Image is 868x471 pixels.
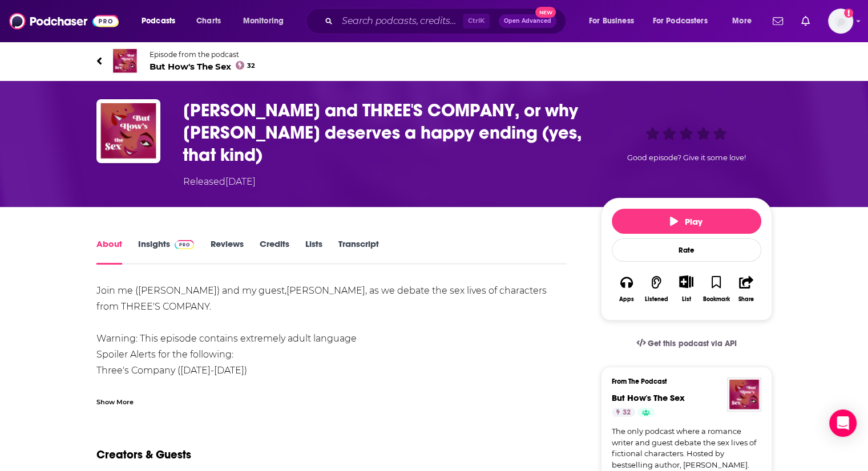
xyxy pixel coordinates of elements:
span: Open Advanced [504,18,551,24]
div: Share [738,296,754,303]
img: User Profile [828,9,853,34]
span: Charts [196,13,221,29]
input: Search podcasts, credits, & more... [337,12,463,30]
a: The only podcast where a romance writer and guest debate the sex lives of fictional characters. H... [612,426,761,470]
div: Rate [612,238,761,262]
button: open menu [724,12,766,30]
a: InsightsPodchaser Pro [138,238,195,265]
a: Transcript [338,238,378,265]
a: But How's The SexEpisode from the podcastBut How's The Sex32 [96,47,434,75]
span: Ctrl K [463,14,490,29]
a: [PERSON_NAME] [286,285,365,296]
img: But How's The Sex [727,377,761,412]
h3: From The Podcast [612,377,752,385]
a: Show notifications dropdown [768,11,788,31]
button: Apps [612,268,641,310]
a: Charts [189,12,228,30]
h2: Creators & Guests [96,448,191,462]
span: Logged in as ei1745 [828,9,853,34]
button: Play [612,209,761,234]
a: About [96,238,122,265]
a: Reviews [210,238,243,265]
span: More [732,13,752,29]
span: 32 [247,63,255,68]
div: Apps [619,296,634,303]
img: Podchaser - Follow, Share and Rate Podcasts [9,10,119,32]
button: Bookmark [701,268,731,310]
div: Listened [645,296,668,303]
button: open menu [645,12,724,30]
button: open menu [235,12,298,30]
div: Search podcasts, credits, & more... [317,8,577,34]
a: Credits [259,238,289,265]
span: For Business [589,13,634,29]
a: 32 [612,408,635,417]
span: Play [670,216,703,227]
img: Podchaser Pro [175,240,195,249]
span: For Podcasters [653,13,708,29]
button: open menu [581,12,648,30]
button: Show More Button [675,275,698,288]
span: 32 [623,407,631,419]
svg: Add a profile image [844,9,853,18]
img: But How's The Sex [111,47,139,75]
a: But How's The Sex [612,392,685,403]
a: Lists [305,238,322,265]
a: [PERSON_NAME] [138,285,217,296]
span: Episode from the podcast [150,50,256,59]
h1: Joss Richard and THREE'S COMPANY, or why Mrs. Roper deserves a happy ending (yes, that kind) [183,99,583,166]
a: Show notifications dropdown [797,11,814,31]
a: Get this podcast via API [627,330,746,358]
span: Monitoring [243,13,284,29]
button: Show profile menu [828,9,853,34]
div: Bookmark [703,296,729,303]
button: Open AdvancedNew [499,14,556,28]
img: Joss Richard and THREE'S COMPANY, or why Mrs. Roper deserves a happy ending (yes, that kind) [96,99,160,163]
div: Open Intercom Messenger [829,409,857,437]
div: Show More ButtonList [671,268,701,310]
button: Listened [641,268,671,310]
span: Good episode? Give it some love! [627,153,746,162]
button: Share [731,268,761,310]
span: Podcasts [142,13,175,29]
span: Get this podcast via API [648,339,736,348]
span: But How's The Sex [150,61,256,72]
div: List [682,295,691,303]
div: Released [DATE] [183,175,256,189]
button: open menu [134,12,190,30]
span: New [535,7,556,18]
